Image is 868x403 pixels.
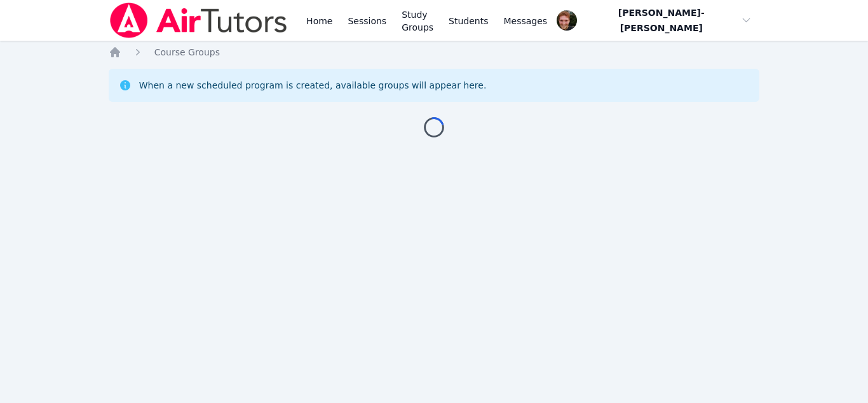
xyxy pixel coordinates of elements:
[154,47,220,57] span: Course Groups
[139,79,487,92] div: When a new scheduled program is created, available groups will appear here.
[109,3,288,38] img: Air Tutors
[154,46,220,59] a: Course Groups
[504,15,548,27] span: Messages
[109,46,760,59] nav: Breadcrumb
